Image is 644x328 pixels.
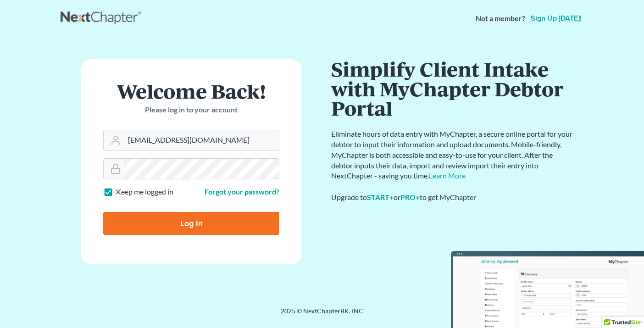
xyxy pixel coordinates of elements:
[205,187,279,196] a: Forgot your password?
[103,105,279,115] p: Please log in to your account
[400,193,420,201] a: PRO+
[331,192,574,203] div: Upgrade to or to get MyChapter
[103,212,279,235] input: Log In
[367,193,394,201] a: START+
[116,187,173,197] label: Keep me logged in
[103,81,279,101] h1: Welcome Back!
[429,171,466,180] a: Learn More
[476,13,525,24] strong: Not a member?
[331,129,574,181] p: Eliminate hours of data entry with MyChapter, a secure online portal for your debtor to input the...
[331,59,574,118] h1: Simplify Client Intake with MyChapter Debtor Portal
[529,15,583,22] a: Sign up [DATE]!
[124,130,279,150] input: Email Address
[61,306,583,323] div: 2025 © NextChapterBK, INC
